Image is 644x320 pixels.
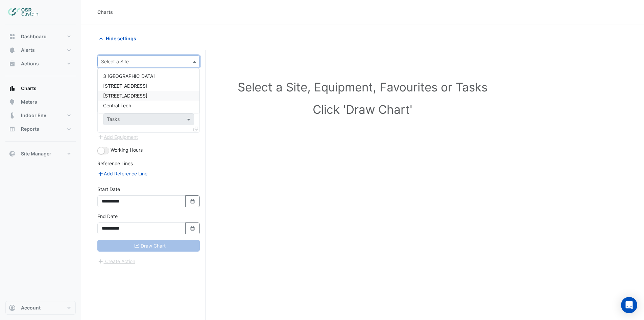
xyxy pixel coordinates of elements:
button: Alerts [5,43,76,57]
app-icon: Site Manager [9,150,16,157]
div: Charts [97,8,113,16]
span: 3 [GEOGRAPHIC_DATA] [103,73,155,79]
app-escalated-ticket-create-button: Please correct errors first [97,258,136,263]
span: Site Manager [21,150,51,157]
span: Reports [21,126,39,132]
app-icon: Alerts [9,47,16,54]
button: Add Reference Line [97,170,148,177]
button: Meters [5,95,76,109]
span: [STREET_ADDRESS] [103,83,147,89]
span: Clone Favourites and Tasks from this Equipment to other Equipment [193,126,198,132]
app-icon: Indoor Env [9,112,16,119]
span: Central Tech [103,103,131,108]
span: Actions [21,60,39,67]
span: Indoor Env [21,112,46,119]
div: Tasks [106,115,120,124]
img: Company Logo [8,5,39,19]
app-icon: Charts [9,85,16,92]
button: Actions [5,57,76,70]
button: Site Manager [5,147,76,161]
span: Hide settings [106,35,136,42]
button: Dashboard [5,30,76,43]
h1: Click 'Draw Chart' [112,102,613,116]
button: Hide settings [97,33,141,44]
div: Options List [98,68,199,113]
label: End Date [97,213,118,220]
label: Start Date [97,186,120,193]
button: Reports [5,122,76,136]
button: Indoor Env [5,109,76,122]
span: [STREET_ADDRESS] [103,93,147,99]
div: Open Intercom Messenger [621,297,637,313]
span: Account [21,304,41,311]
app-icon: Meters [9,99,16,105]
span: Meters [21,99,37,105]
span: Dashboard [21,33,47,40]
button: Charts [5,82,76,95]
h1: Select a Site, Equipment, Favourites or Tasks [112,80,613,94]
span: Working Hours [111,147,143,153]
button: Account [5,301,76,315]
app-icon: Dashboard [9,33,16,40]
app-icon: Reports [9,126,16,132]
fa-icon: Select Date [190,226,196,231]
span: Charts [21,85,37,92]
fa-icon: Select Date [190,198,196,204]
label: Reference Lines [97,160,133,167]
app-icon: Actions [9,60,16,67]
span: Alerts [21,47,35,54]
